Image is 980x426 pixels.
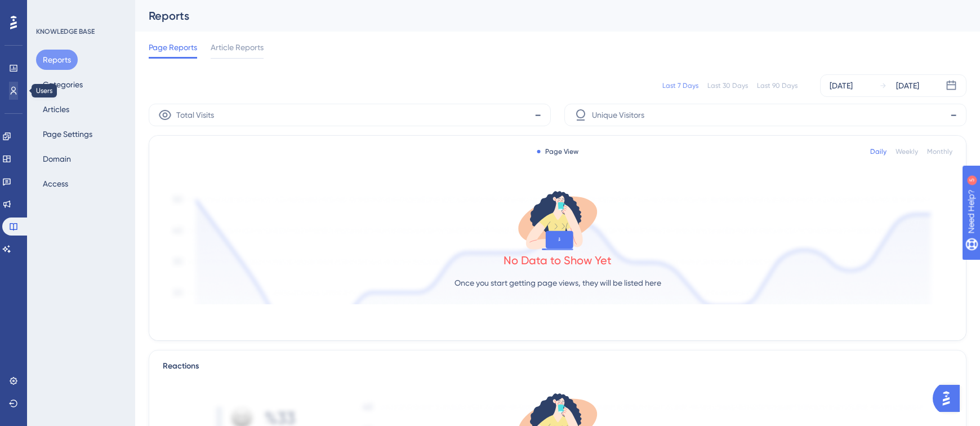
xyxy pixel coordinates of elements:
[163,360,952,373] div: Reactions
[830,79,853,92] div: [DATE]
[36,74,90,95] button: Categories
[896,147,918,156] div: Weekly
[176,108,214,122] span: Total Visits
[534,106,541,124] span: -
[757,81,798,90] div: Last 90 Days
[870,147,887,156] div: Daily
[36,174,75,194] button: Access
[211,41,264,54] span: Article Reports
[504,252,612,268] div: No Data to Show Yet
[592,108,644,122] span: Unique Visitors
[537,147,578,156] div: Page View
[149,8,938,24] div: Reports
[662,81,698,90] div: Last 7 Days
[36,149,78,169] button: Domain
[896,79,919,92] div: [DATE]
[78,6,82,15] div: 5
[950,106,957,124] span: -
[149,41,197,54] span: Page Reports
[455,276,661,290] p: Once you start getting page views, they will be listed here
[36,99,76,119] button: Articles
[707,81,748,90] div: Last 30 Days
[927,147,952,156] div: Monthly
[36,50,78,70] button: Reports
[26,3,70,16] span: Need Help?
[36,27,95,36] div: KNOWLEDGE BASE
[933,381,966,415] iframe: UserGuiding AI Assistant Launcher
[36,124,99,144] button: Page Settings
